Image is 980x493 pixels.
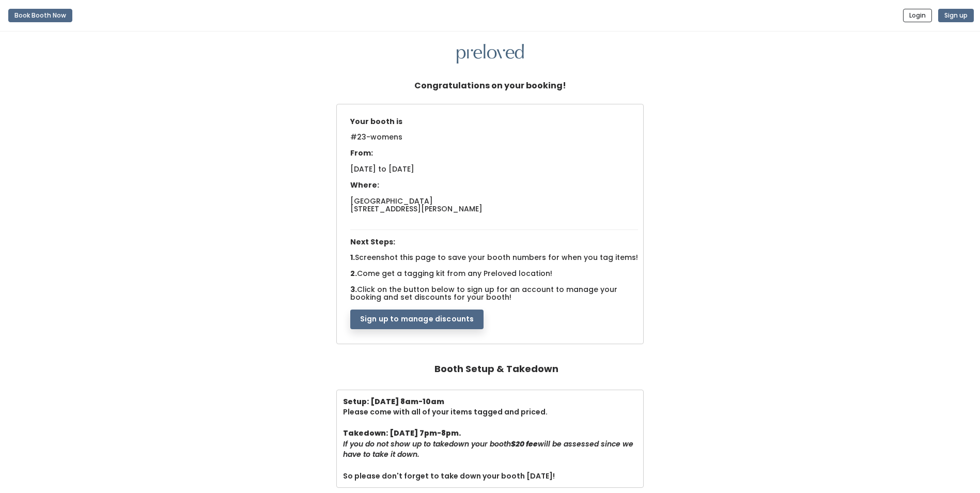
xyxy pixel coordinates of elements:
span: From: [350,148,373,158]
b: $20 fee [511,439,538,449]
span: Next Steps: [350,237,395,247]
button: Sign up [938,9,974,22]
button: Book Booth Now [8,9,72,22]
span: [DATE] to [DATE] [350,164,414,174]
span: Click on the button below to sign up for an account to manage your booking and set discounts for ... [350,284,617,302]
span: Where: [350,180,379,190]
span: Screenshot this page to save your booth numbers for when you tag items! [355,252,638,263]
img: preloved logo [457,44,524,64]
b: Takedown: [DATE] 7pm-8pm. [343,428,461,438]
a: Sign up to manage discounts [350,314,484,324]
b: Setup: [DATE] 8am-10am [343,396,444,407]
i: If you do not show up to takedown your booth will be assessed since we have to take it down. [343,439,633,460]
span: Come get a tagging kit from any Preloved location! [357,268,552,279]
h4: Booth Setup & Takedown [434,359,558,379]
span: [GEOGRAPHIC_DATA] [STREET_ADDRESS][PERSON_NAME] [350,196,483,214]
button: Sign up to manage discounts [350,310,484,329]
span: Your booth is [350,116,402,127]
div: Please come with all of your items tagged and priced. So please don't forget to take down your bo... [343,396,637,482]
div: 1. 2. 3. [345,113,643,329]
a: Book Booth Now [8,4,72,27]
h5: Congratulations on your booking! [414,76,566,96]
span: #23-womens [350,132,402,148]
button: Login [903,9,932,22]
